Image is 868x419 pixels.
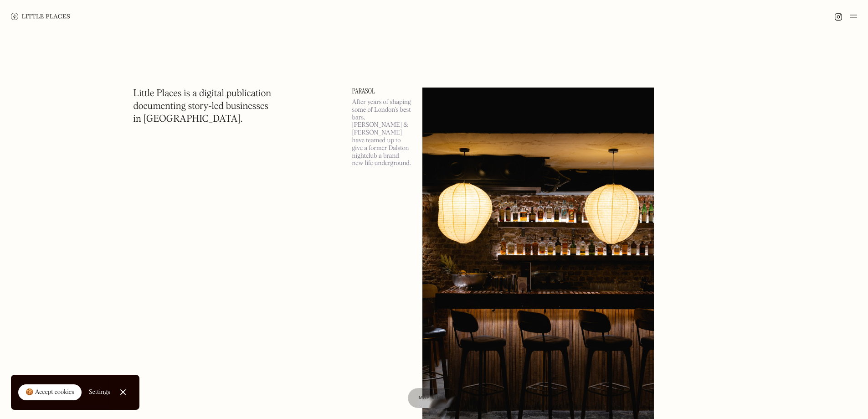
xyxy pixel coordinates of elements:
[419,395,445,400] span: Map view
[114,383,132,401] a: Close Cookie Popup
[134,88,272,126] h1: Little Places is a digital publication documenting story-led businesses in [GEOGRAPHIC_DATA].
[408,388,456,408] a: Map view
[26,388,74,397] div: 🍪 Accept cookies
[89,382,110,403] a: Settings
[123,392,123,393] div: Close Cookie Popup
[89,389,110,395] div: Settings
[352,88,411,95] a: Parasol
[352,98,411,167] p: After years of shaping some of London’s best bars, [PERSON_NAME] & [PERSON_NAME] have teamed up t...
[18,384,82,401] a: 🍪 Accept cookies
